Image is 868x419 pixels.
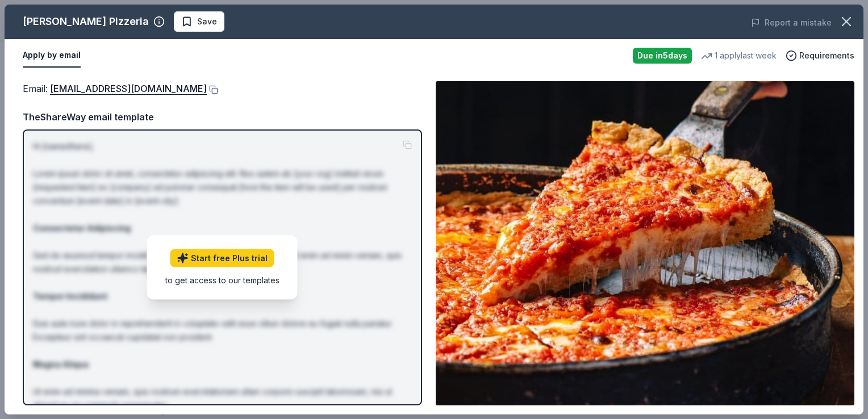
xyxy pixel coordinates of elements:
[50,81,207,96] a: [EMAIL_ADDRESS][DOMAIN_NAME]
[174,11,224,32] button: Save
[197,15,217,28] span: Save
[33,223,131,233] strong: Consectetur Adipiscing
[23,83,207,94] span: Email :
[165,274,279,286] div: to get access to our templates
[751,16,832,30] button: Report a mistake
[23,110,422,124] div: TheShareWay email template
[33,359,89,369] strong: Magna Aliqua
[23,12,149,31] div: [PERSON_NAME] Pizzeria
[23,44,81,68] button: Apply by email
[633,48,692,64] div: Due in 5 days
[786,49,854,62] button: Requirements
[799,49,854,62] span: Requirements
[33,291,107,301] strong: Tempor Incididunt
[436,81,854,405] img: Image for Lou Malnati's Pizzeria
[170,249,274,267] a: Start free Plus trial
[701,49,777,62] div: 1 apply last week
